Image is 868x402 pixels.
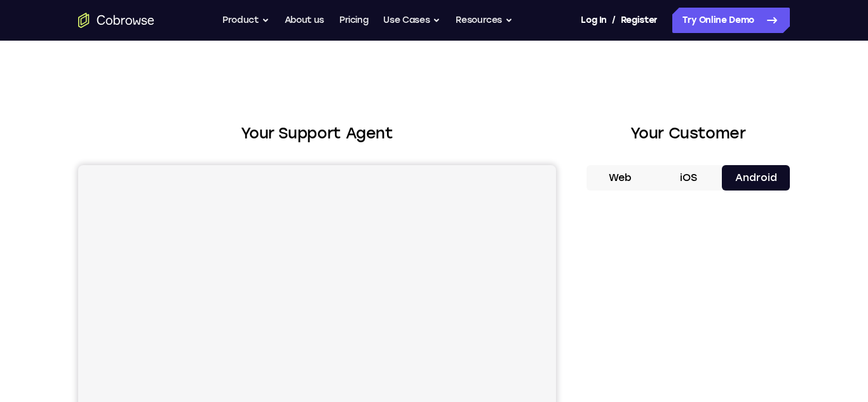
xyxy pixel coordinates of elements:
h2: Your Customer [587,122,790,145]
button: Product [222,8,269,33]
h2: Your Support Agent [78,122,556,145]
a: Try Online Demo [672,8,790,33]
button: iOS [654,165,722,191]
button: Web [587,165,654,191]
button: Resources [456,8,513,33]
button: Use Cases [383,8,440,33]
a: Log In [581,8,606,33]
span: / [612,13,616,28]
a: Register [621,8,658,33]
a: About us [285,8,324,33]
button: Android [722,165,790,191]
a: Go to the home page [78,13,154,28]
a: Pricing [339,8,369,33]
